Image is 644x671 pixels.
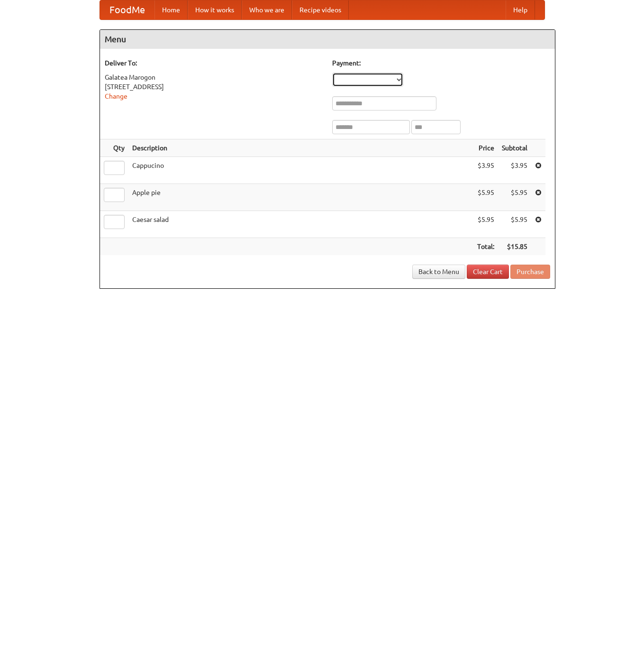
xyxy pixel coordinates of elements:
a: Back to Menu [412,265,465,279]
a: Who we are [242,0,292,19]
td: $5.95 [473,184,498,211]
th: Price [473,139,498,157]
div: Galatea Marogon [105,73,323,82]
button: Purchase [510,265,550,279]
a: Change [105,92,127,100]
a: FoodMe [100,0,154,19]
th: Description [128,139,473,157]
div: [STREET_ADDRESS] [105,82,323,92]
a: Clear Cart [467,265,509,279]
h5: Payment: [332,58,550,68]
a: How it works [188,0,242,19]
a: Recipe videos [292,0,349,19]
td: $3.95 [498,157,531,184]
td: $5.95 [473,211,498,238]
td: Apple pie [128,184,473,211]
h5: Deliver To: [105,58,323,68]
td: $5.95 [498,211,531,238]
a: Help [506,0,535,19]
td: $5.95 [498,184,531,211]
td: $3.95 [473,157,498,184]
th: Total: [473,238,498,256]
th: $15.85 [498,238,531,256]
td: Caesar salad [128,211,473,238]
th: Qty [100,139,128,157]
th: Subtotal [498,139,531,157]
h4: Menu [100,30,555,49]
td: Cappucino [128,157,473,184]
a: Home [154,0,188,19]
